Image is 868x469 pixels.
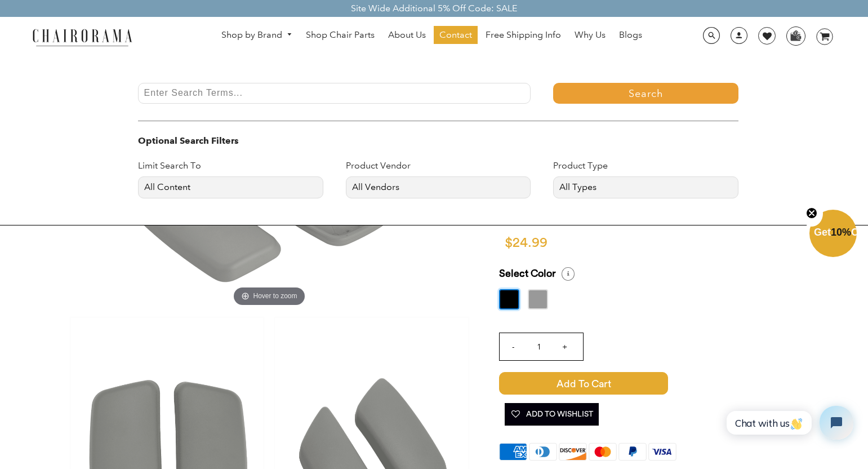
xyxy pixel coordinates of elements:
a: Shop Chair Parts [300,26,380,44]
span: Shop Chair Parts [306,29,375,41]
h3: Product Type [553,160,738,171]
span: About Us [388,29,426,41]
h3: Limit Search To [138,160,323,171]
img: chairorama [26,27,139,47]
span: Blogs [619,29,642,41]
img: WhatsApp_Image_2024-07-12_at_16.23.01.webp [787,27,804,44]
button: Close teaser [800,201,823,227]
span: Get Off [814,227,866,238]
span: Contact [439,29,472,41]
a: Blogs [613,26,648,44]
span: 10% [831,227,851,238]
h3: Product Vendor [346,160,531,171]
input: Enter Search Terms... [138,83,531,104]
div: Get10%OffClose teaser [809,211,857,258]
span: Free Shipping Info [486,29,561,41]
a: Shop by Brand [216,26,298,44]
a: Why Us [569,26,611,44]
a: About Us [382,26,431,44]
h3: Optional Search Filters [138,135,739,146]
iframe: Tidio Chat [714,396,863,449]
button: Search [553,83,738,104]
a: Contact [434,26,478,44]
a: Free Shipping Info [480,26,567,44]
span: Why Us [575,29,606,41]
nav: DesktopNavigation [186,26,677,47]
